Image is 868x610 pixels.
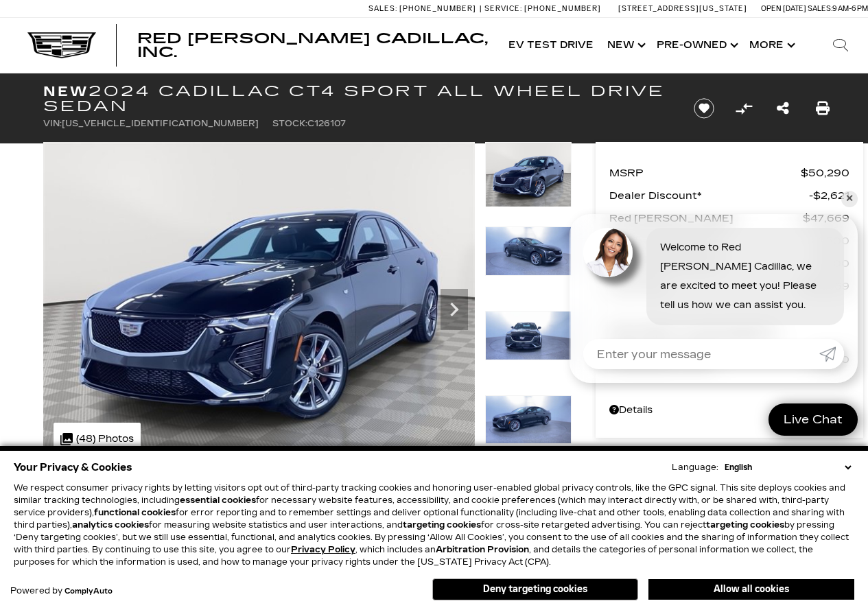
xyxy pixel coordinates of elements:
a: Submit [819,339,844,369]
img: Cadillac Dark Logo with Cadillac White Text [27,32,96,58]
a: Sales: [PHONE_NUMBER] [368,5,480,12]
div: Language: [672,463,718,471]
img: New 2024 Black Raven Cadillac Sport image 1 [485,142,572,207]
div: Welcome to Red [PERSON_NAME] Cadillac, we are excited to meet you! Please tell us how we can assi... [646,228,844,325]
div: Powered by [10,587,113,596]
strong: New [43,83,89,99]
button: Deny targeting cookies [432,578,638,600]
strong: functional cookies [94,508,176,517]
span: VIN: [43,119,62,128]
div: (48) Photos [54,423,141,456]
a: Details [609,401,849,420]
span: Red [PERSON_NAME] [609,209,803,228]
a: EV Test Drive [502,18,600,73]
span: $50,290 [801,163,849,183]
strong: analytics cookies [72,520,149,530]
span: [US_VEHICLE_IDENTIFICATION_NUMBER] [62,119,259,128]
a: ComplyAuto [64,587,113,596]
img: New 2024 Black Raven Cadillac Sport image 4 [485,395,572,445]
img: New 2024 Black Raven Cadillac Sport image 1 [43,142,475,466]
a: [STREET_ADDRESS][US_STATE] [618,4,747,13]
img: New 2024 Black Raven Cadillac Sport image 2 [485,226,572,276]
span: Service: [484,4,522,13]
span: Sales: [808,4,832,13]
a: Pre-Owned [650,18,742,73]
u: Privacy Policy [291,545,355,554]
span: Dealer Discount* [609,186,809,205]
span: $2,621 [809,186,849,205]
strong: essential cookies [180,495,256,505]
strong: targeting cookies [706,520,784,530]
img: New 2024 Black Raven Cadillac Sport image 3 [485,311,572,360]
span: [PHONE_NUMBER] [399,4,476,13]
a: Live Chat [769,403,858,436]
button: Compare Vehicle [734,98,754,119]
strong: targeting cookies [403,520,481,530]
span: Sales: [368,4,397,13]
span: Live Chat [777,412,849,427]
div: Next [441,289,468,330]
span: [PHONE_NUMBER] [524,4,601,13]
a: Dealer Discount* $2,621 [609,186,849,205]
span: Red [PERSON_NAME] Cadillac, Inc. [137,30,488,60]
a: Share this New 2024 Cadillac CT4 Sport All Wheel Drive Sedan [777,99,789,118]
a: Red [PERSON_NAME] Cadillac, Inc. [137,32,488,59]
span: MSRP [609,163,801,183]
a: Red [PERSON_NAME] $47,669 [609,209,849,228]
span: 9 AM-6 PM [832,4,868,13]
button: Save vehicle [689,97,719,119]
div: Search [813,18,868,73]
strong: Arbitration Provision [436,545,529,554]
span: $47,669 [803,209,849,228]
button: More [742,18,799,73]
span: Open [DATE] [761,4,806,13]
a: Service: [PHONE_NUMBER] [480,5,605,12]
span: Stock: [272,119,307,128]
p: We respect consumer privacy rights by letting visitors opt out of third-party tracking cookies an... [14,482,854,568]
img: Agent profile photo [583,228,633,277]
button: Allow all cookies [648,579,854,600]
span: C126107 [307,119,346,128]
span: Your Privacy & Cookies [14,458,132,477]
a: MSRP $50,290 [609,163,849,183]
select: Language Select [721,461,854,473]
a: New [600,18,650,73]
input: Enter your message [583,339,819,369]
h1: 2024 Cadillac CT4 Sport All Wheel Drive Sedan [43,84,671,114]
a: Print this New 2024 Cadillac CT4 Sport All Wheel Drive Sedan [816,99,830,118]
